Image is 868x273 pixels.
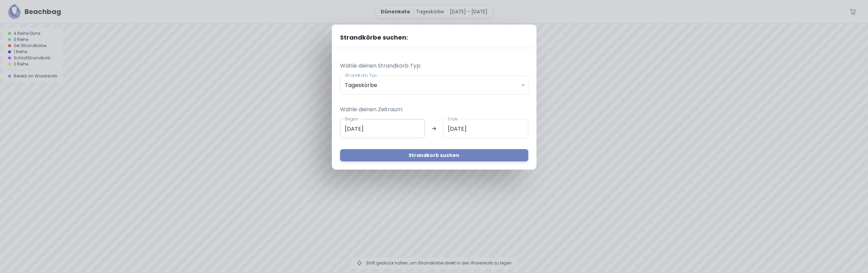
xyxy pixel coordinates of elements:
label: Beginn [345,116,358,122]
h2: Strandkörbe suchen: [332,25,536,48]
p: Wähle deinen Zeitraum: [340,105,528,114]
input: dd.mm.yyyy [443,119,528,138]
input: dd.mm.yyyy [340,119,425,138]
button: Strandkorb suchen [340,149,528,161]
p: Wähle deinen Strandkorb Typ: [340,62,528,70]
div: Tageskörbe [340,75,528,95]
label: Ende [448,116,458,122]
label: Strandkorb Typ [345,72,377,78]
